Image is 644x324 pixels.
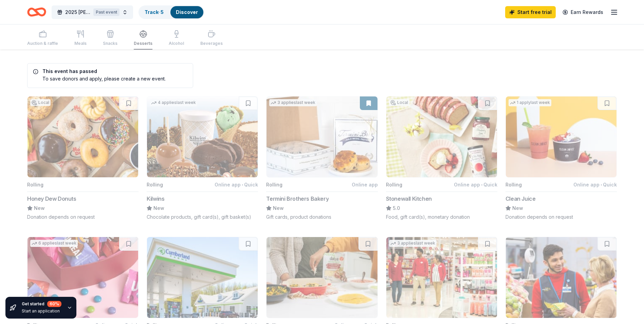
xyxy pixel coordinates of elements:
button: Image for Stonewall KitchenLocalRollingOnline app•QuickStonewall Kitchen5.0Food, gift card(s), mo... [386,96,497,220]
div: Get started [22,301,61,307]
button: 2025 [PERSON_NAME]'s 5K website Home page photoPast event [52,5,133,19]
button: Track· 5Discover [139,5,204,19]
button: Image for Termini Brothers Bakery3 applieslast weekRollingOnline appTermini Brothers BakeryNewGif... [266,96,378,220]
a: Earn Rewards [558,6,607,18]
a: Start free trial [505,6,556,18]
a: Discover [176,9,198,15]
a: Track· 5 [145,9,164,15]
div: Start an application [22,308,61,314]
span: 2025 [PERSON_NAME]'s 5K website Home page photo [65,8,91,16]
h5: This event has passed [33,69,166,74]
div: To save donors and apply, please create a new event. [33,75,166,82]
button: Image for Clean Juice1 applylast weekRollingOnline app•QuickClean JuiceNewDonation depends on req... [505,96,617,220]
button: Image for Honey Dew DonutsLocalRollingHoney Dew DonutsNewDonation depends on request [27,96,139,220]
a: Home [27,4,46,20]
div: Past event [93,8,119,16]
button: Image for Kilwins4 applieslast weekRollingOnline app•QuickKilwinsNewChocolate products, gift card... [147,96,258,220]
div: 60 % [47,301,61,307]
